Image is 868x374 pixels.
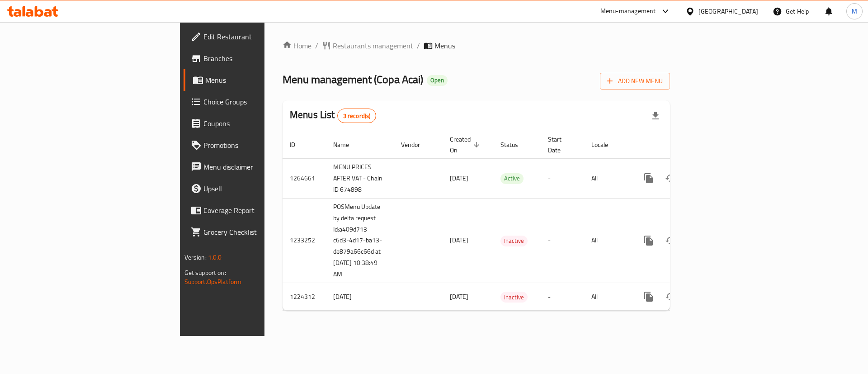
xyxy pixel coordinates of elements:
a: Coupons [184,113,325,134]
span: Add New Menu [607,76,663,87]
span: Branches [203,53,318,64]
button: Add New Menu [600,73,670,90]
span: Grocery Checklist [203,227,318,237]
a: Menus [184,69,325,91]
span: Version: [184,251,207,263]
div: Export file [645,105,666,127]
span: Created On [450,134,482,156]
li: / [417,40,420,51]
span: [DATE] [450,172,468,184]
span: Menus [205,75,318,85]
span: ID [290,139,307,150]
a: Choice Groups [184,91,325,113]
div: Active [500,173,524,184]
span: 3 record(s) [338,112,376,120]
td: - [541,198,584,283]
span: Menu management ( Copa Acai ) [283,69,423,90]
span: Restaurants management [333,40,413,51]
span: Locale [591,139,620,150]
a: Restaurants management [322,40,413,51]
td: All [584,283,631,311]
span: M [852,6,857,16]
span: Inactive [500,236,528,246]
a: Coverage Report [184,199,325,221]
td: All [584,158,631,198]
span: Open [427,76,448,84]
span: Upsell [203,183,318,194]
span: 1.0.0 [208,251,222,263]
nav: breadcrumb [283,40,670,51]
span: Coverage Report [203,205,318,216]
div: Menu-management [600,6,656,17]
a: Grocery Checklist [184,221,325,243]
button: more [638,230,660,251]
td: MENU PRICES AFTER VAT - Chain ID 674898 [326,158,394,198]
a: Promotions [184,134,325,156]
span: [DATE] [450,234,468,246]
div: Inactive [500,236,528,246]
span: Active [500,173,524,184]
a: Support.OpsPlatform [184,276,242,288]
a: Menu disclaimer [184,156,325,178]
span: Vendor [401,139,432,150]
span: Promotions [203,140,318,151]
span: Inactive [500,292,528,303]
div: Open [427,75,448,86]
button: Change Status [660,230,681,251]
span: Coupons [203,118,318,129]
span: [DATE] [450,291,468,303]
td: - [541,158,584,198]
span: Start Date [548,134,573,156]
th: Actions [631,131,732,159]
td: POSMenu Update by delta request Id:a409d713-c6d3-4d17-ba13-de879a66c66d at [DATE] 10:38:49 AM [326,198,394,283]
span: Menus [434,40,455,51]
td: All [584,198,631,283]
div: Total records count [337,109,377,123]
a: Edit Restaurant [184,26,325,47]
a: Upsell [184,178,325,199]
button: more [638,286,660,308]
span: Menu disclaimer [203,161,318,172]
td: - [541,283,584,311]
span: Choice Groups [203,96,318,107]
a: Branches [184,47,325,69]
span: Get support on: [184,267,226,279]
h2: Menus List [290,108,376,123]
table: enhanced table [283,131,732,311]
button: Change Status [660,286,681,308]
div: [GEOGRAPHIC_DATA] [698,6,758,16]
span: Name [333,139,361,150]
td: [DATE] [326,283,394,311]
span: Status [500,139,530,150]
button: Change Status [660,167,681,189]
button: more [638,167,660,189]
span: Edit Restaurant [203,31,318,42]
